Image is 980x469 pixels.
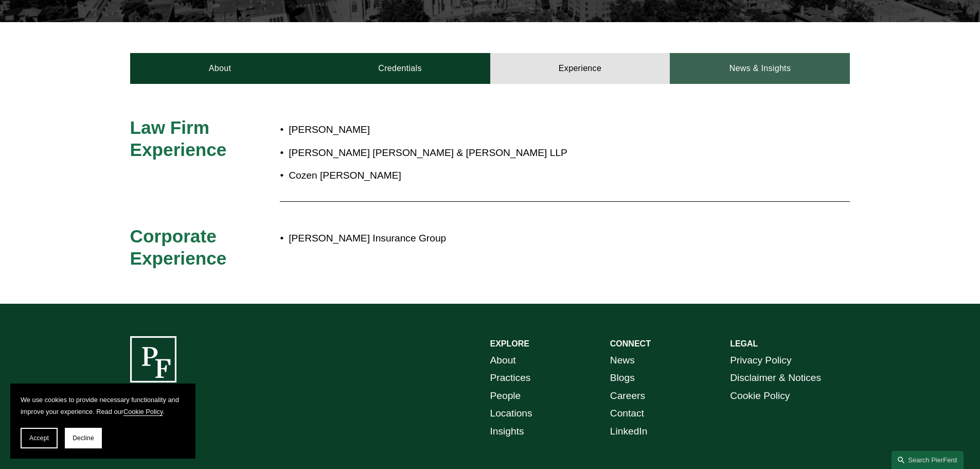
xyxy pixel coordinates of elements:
[670,53,850,84] a: News & Insights
[610,339,651,348] strong: CONNECT
[892,451,964,469] a: Search this site
[490,387,521,405] a: People
[730,352,791,370] a: Privacy Policy
[730,339,758,348] strong: LEGAL
[73,435,94,442] span: Decline
[10,384,195,459] section: Cookie banner
[123,408,163,415] a: Cookie Policy
[730,387,790,405] a: Cookie Policy
[610,369,635,387] a: Blogs
[610,387,645,405] a: Careers
[490,352,516,370] a: About
[490,405,532,423] a: Locations
[289,230,760,248] p: [PERSON_NAME] Insurance Group
[490,339,529,348] strong: EXPLORE
[130,226,227,269] span: Corporate Experience
[130,117,227,160] span: Law Firm Experience
[130,53,310,84] a: About
[289,144,760,162] p: [PERSON_NAME] [PERSON_NAME] & [PERSON_NAME] LLP
[289,167,760,185] p: Cozen [PERSON_NAME]
[610,423,648,441] a: LinkedIn
[490,423,524,441] a: Insights
[730,369,821,387] a: Disclaimer & Notices
[289,121,760,139] p: [PERSON_NAME]
[29,435,49,442] span: Accept
[610,405,644,423] a: Contact
[490,53,670,84] a: Experience
[610,352,635,370] a: News
[490,369,531,387] a: Practices
[310,53,490,84] a: Credentials
[65,428,102,448] button: Decline
[21,428,58,448] button: Accept
[21,394,185,418] p: We use cookies to provide necessary functionality and improve your experience. Read our .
